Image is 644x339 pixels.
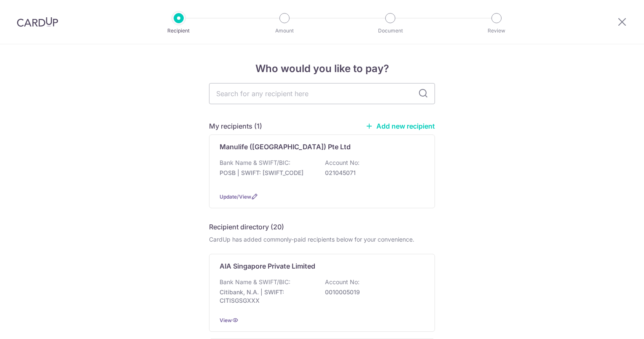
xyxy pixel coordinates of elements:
[209,222,284,232] h5: Recipient directory (20)
[220,317,232,323] a: View
[209,235,435,244] div: CardUp has added commonly-paid recipients below for your convenience.
[220,159,290,167] p: Bank Name & SWIFT/BIC:
[325,159,360,167] p: Account No:
[359,27,421,35] p: Document
[209,83,435,104] input: Search for any recipient here
[148,27,210,35] p: Recipient
[220,169,314,177] p: POSB | SWIFT: [SWIFT_CODE]
[209,121,262,131] h5: My recipients (1)
[220,278,290,286] p: Bank Name & SWIFT/BIC:
[209,61,435,76] h4: Who would you like to pay?
[17,17,58,27] img: CardUp
[325,278,360,286] p: Account No:
[325,169,419,177] p: 021045071
[325,288,419,296] p: 0010005019
[220,261,315,271] p: AIA Singapore Private Limited
[365,122,435,130] a: Add new recipient
[220,142,351,152] p: Manulife ([GEOGRAPHIC_DATA]) Pte Ltd
[465,27,528,35] p: Review
[220,194,251,200] a: Update/View
[253,27,316,35] p: Amount
[220,288,314,305] p: Citibank, N.A. | SWIFT: CITISGSGXXX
